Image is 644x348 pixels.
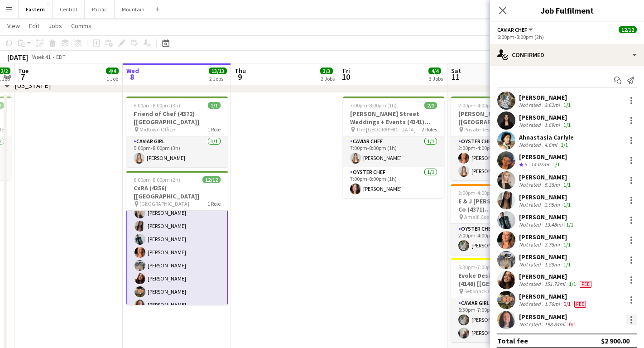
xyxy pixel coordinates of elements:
[71,22,91,30] span: Comms
[202,176,221,183] span: 12/12
[458,189,505,196] span: 2:00pm-4:00pm (2h)
[343,97,444,198] app-job-card: 7:00pm-8:00pm (1h)2/2[PERSON_NAME] Street Weddings + Events (4341) [[GEOGRAPHIC_DATA]] The [GEOGR...
[519,213,575,221] div: [PERSON_NAME]
[14,81,51,90] div: [US_STATE]
[563,300,571,307] app-skills-label: 0/1
[543,321,567,328] div: 198.84mi
[56,53,66,60] div: EDT
[578,280,593,288] div: Crew has different fees then in role
[569,280,576,287] app-skills-label: 1/1
[209,68,227,74] span: 13/13
[126,67,139,75] span: Wed
[519,292,588,300] div: [PERSON_NAME]
[519,313,578,321] div: [PERSON_NAME]
[543,221,564,228] div: 13.48mi
[450,72,461,82] span: 11
[17,72,29,82] span: 7
[25,20,43,32] a: Edit
[106,75,118,82] div: 1 Job
[524,161,527,168] span: 5
[235,67,246,75] span: Thu
[519,221,543,228] div: Not rated
[519,300,543,308] div: Not rated
[563,261,571,268] app-skills-label: 1/1
[497,34,637,40] div: 6:00pm-8:00pm (2h)
[428,68,441,74] span: 4/4
[7,53,28,62] div: [DATE]
[126,138,228,315] app-card-role: [PERSON_NAME]Ahnastasia Carlyle[PERSON_NAME][PERSON_NAME][PERSON_NAME][PERSON_NAME][PERSON_NAME][...
[126,171,228,305] app-job-card: 6:00pm-8:00pm (2h)12/12CxRA (4356) [[GEOGRAPHIC_DATA]] [GEOGRAPHIC_DATA]1 Role[PERSON_NAME]Ahnast...
[519,233,572,241] div: [PERSON_NAME]
[139,200,189,207] span: [GEOGRAPHIC_DATA]
[519,241,543,248] div: Not rated
[126,110,228,126] h3: Friend of Chef (4372) [[GEOGRAPHIC_DATA]]
[519,280,543,288] div: Not rated
[569,321,576,328] app-skills-label: 0/1
[580,281,591,288] span: Fee
[7,22,20,30] span: View
[134,176,180,183] span: 6:00pm-8:00pm (2h)
[134,102,180,109] span: 5:00pm-8:00pm (3h)
[341,72,350,82] span: 10
[30,53,53,60] span: Week 41
[519,141,543,148] div: Not rated
[529,161,551,169] div: 14.07mi
[458,102,505,109] span: 2:00pm-4:00pm (2h)
[464,126,532,133] span: Private Residence ([GEOGRAPHIC_DATA], [GEOGRAPHIC_DATA])
[4,20,24,32] a: View
[209,75,226,82] div: 2 Jobs
[543,101,562,108] div: 3.62mi
[561,141,568,148] app-skills-label: 1/1
[543,300,562,308] div: 1.76mi
[320,68,333,74] span: 3/3
[563,241,571,248] app-skills-label: 1/1
[497,26,527,33] span: Caviar Chef
[45,20,66,32] a: Jobs
[563,181,571,188] app-skills-label: 1/1
[451,136,553,180] app-card-role: Oyster Chef2/22:00pm-4:00pm (2h)[PERSON_NAME][PERSON_NAME]
[106,68,119,74] span: 4/4
[451,184,553,255] div: 2:00pm-4:00pm (2h)1/1E & J [PERSON_NAME] Wine Co (4371) [[GEOGRAPHIC_DATA]] Amalfi Coastal Kitche...
[490,5,644,16] h3: Job Fulfilment
[451,67,461,75] span: Sat
[497,336,528,345] div: Total fee
[563,201,571,208] app-skills-label: 1/1
[207,126,221,133] span: 1 Role
[343,136,444,167] app-card-role: Caviar Chef1/17:00pm-8:00pm (1h)[PERSON_NAME]
[519,321,543,328] div: Not rated
[126,97,228,167] app-job-card: 5:00pm-8:00pm (3h)1/1Friend of Chef (4372) [[GEOGRAPHIC_DATA]] Midtown Office1 RoleCaviar Girl1/1...
[619,26,637,33] span: 12/12
[451,110,553,126] h3: [PERSON_NAME] (3813) [[GEOGRAPHIC_DATA]]
[19,0,53,18] button: Eastern
[543,241,562,248] div: 3.78mi
[519,201,543,208] div: Not rated
[451,298,553,342] app-card-role: Caviar Girl2/25:30pm-7:00pm (1h30m)[PERSON_NAME][PERSON_NAME]
[543,261,562,268] div: 1.89mi
[53,0,85,18] button: Central
[519,173,572,181] div: [PERSON_NAME]
[519,101,543,108] div: Not rated
[601,336,630,345] div: $2 900.00
[85,0,115,18] button: Pacific
[343,167,444,198] app-card-role: Oyster Chef1/17:00pm-8:00pm (1h)[PERSON_NAME]
[566,221,573,228] app-skills-label: 1/1
[497,26,534,33] button: Caviar Chef
[490,44,644,66] div: Confirmed
[67,20,95,32] a: Comms
[519,261,543,268] div: Not rated
[126,136,228,167] app-card-role: Caviar Girl1/15:00pm-8:00pm (3h)[PERSON_NAME]
[451,271,553,288] h3: Evoke Design & Creative (4148) [[GEOGRAPHIC_DATA]]
[519,93,572,101] div: [PERSON_NAME]
[543,280,567,288] div: 151.72mi
[563,101,571,108] app-skills-label: 1/1
[18,67,29,75] span: Tue
[29,22,39,30] span: Edit
[572,300,588,308] div: Crew has different fees then in role
[451,97,553,180] div: 2:00pm-4:00pm (2h)2/2[PERSON_NAME] (3813) [[GEOGRAPHIC_DATA]] Private Residence ([GEOGRAPHIC_DATA...
[519,272,593,280] div: [PERSON_NAME]
[543,181,562,188] div: 5.38mi
[451,258,553,342] app-job-card: 5:30pm-7:00pm (1h30m)2/2Evoke Design & Creative (4148) [[GEOGRAPHIC_DATA]] Sebonack Golf Club ([G...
